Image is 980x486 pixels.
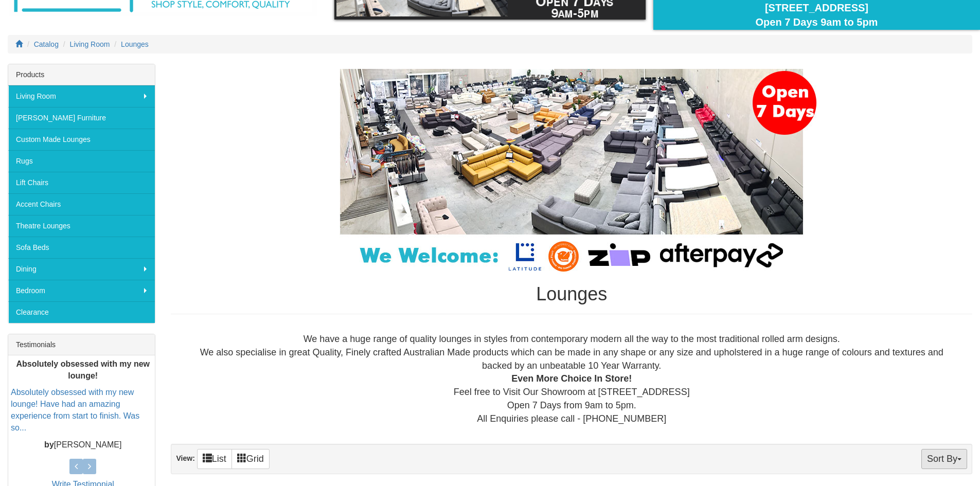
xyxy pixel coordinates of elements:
a: Absolutely obsessed with my new lounge! Have had an amazing experience from start to finish. Was ... [11,388,139,432]
b: Even More Choice In Store! [511,373,632,384]
a: Living Room [70,40,110,48]
b: Absolutely obsessed with my new lounge! [16,359,150,380]
a: Sofa Beds [8,237,155,258]
a: Accent Chairs [8,193,155,215]
div: Products [8,64,155,85]
a: Clearance [8,301,155,323]
h1: Lounges [171,284,972,304]
div: Testimonials [8,334,155,355]
img: Lounges [314,69,829,274]
a: List [197,449,232,469]
div: We have a huge range of quality lounges in styles from contemporary modern all the way to the mos... [179,333,964,425]
a: Custom Made Lounges [8,129,155,150]
a: Dining [8,258,155,280]
a: Catalog [34,40,59,48]
a: Living Room [8,85,155,107]
a: Rugs [8,150,155,172]
a: [PERSON_NAME] Furniture [8,107,155,129]
a: Bedroom [8,280,155,301]
p: [PERSON_NAME] [11,439,155,451]
strong: View: [176,454,194,462]
b: by [44,440,54,449]
a: Theatre Lounges [8,215,155,237]
a: Grid [231,449,270,469]
button: Sort By [921,449,967,469]
a: Lift Chairs [8,172,155,193]
a: Lounges [121,40,149,48]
